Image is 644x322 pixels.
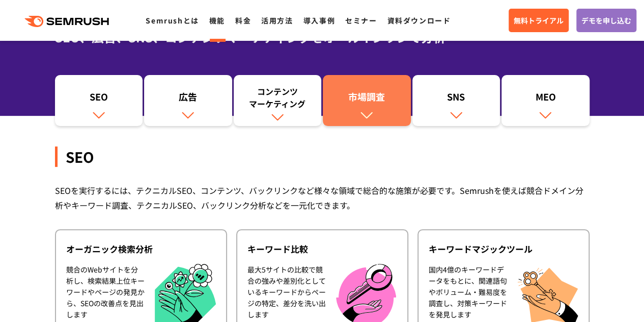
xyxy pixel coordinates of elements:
a: 資料ダウンロード [387,15,451,26]
a: 機能 [209,15,225,26]
a: SEO [55,75,143,126]
a: コンテンツマーケティング [234,75,322,126]
a: デモを申し込む [576,9,636,32]
div: MEO [507,90,584,108]
a: セミナー [345,15,377,26]
div: オーガニック検索分析 [66,243,216,255]
a: 市場調査 [323,75,411,126]
div: SEO [60,90,138,108]
a: SNS [412,75,500,126]
span: 無料トライアル [514,15,564,26]
a: 無料トライアル [509,9,569,32]
a: 活用方法 [261,15,293,26]
a: 料金 [235,15,251,26]
div: SEOを実行するには、テクニカルSEO、コンテンツ、バックリンクなど様々な領域で総合的な施策が必要です。Semrushを使えば競合ドメイン分析やキーワード調査、テクニカルSEO、バックリンク分析... [55,183,590,213]
span: デモを申し込む [581,15,631,26]
div: キーワード比較 [247,243,397,255]
div: SNS [417,90,495,108]
a: 広告 [144,75,232,126]
div: 市場調査 [328,90,406,108]
a: 導入事例 [303,15,335,26]
div: キーワードマジックツール [429,243,578,255]
div: 広告 [149,90,227,108]
a: Semrushとは [146,15,199,26]
div: コンテンツ マーケティング [239,85,317,110]
div: SEO [55,146,590,167]
a: MEO [501,75,590,126]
